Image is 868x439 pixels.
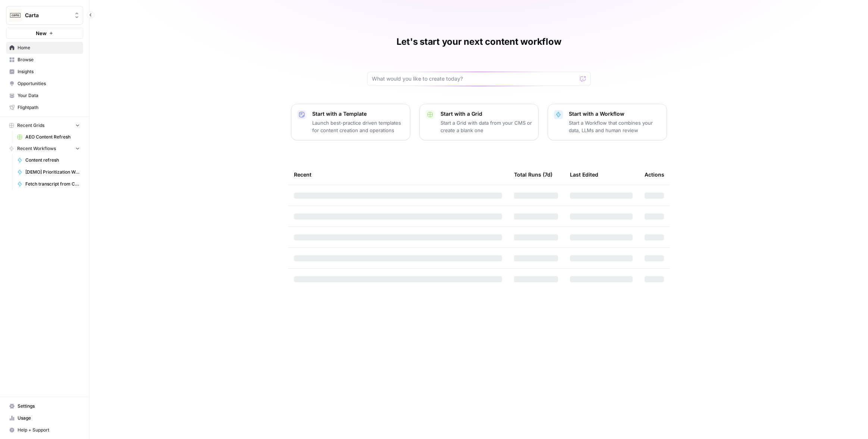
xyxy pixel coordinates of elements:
[419,104,539,140] button: Start with a GridStart a Grid with data from your CMS or create a blank one
[6,66,83,78] a: Insights
[36,29,47,37] span: New
[17,145,56,152] span: Recent Workflows
[18,44,80,51] span: Home
[6,143,83,154] button: Recent Workflows
[6,90,83,102] a: Your Data
[294,164,502,185] div: Recent
[397,36,561,48] h1: Let's start your next content workflow
[25,157,80,164] span: Content refresh
[18,403,80,410] span: Settings
[6,424,83,436] button: Help + Support
[312,119,404,134] p: Launch best-practice driven templates for content creation and operations
[372,75,577,82] input: What would you like to create today?
[514,164,552,185] div: Total Runs (7d)
[25,169,80,175] span: [DEMO] Prioritization Workflow for creation
[9,9,22,22] img: Carta Logo
[569,110,661,118] p: Start with a Workflow
[14,178,83,190] a: Fetch transcript from Chorus
[569,119,661,134] p: Start a Workflow that combines your data, LLMs and human review
[6,78,83,90] a: Opportunities
[18,80,80,87] span: Opportunities
[25,134,80,140] span: AEO Content Refresh
[18,56,80,63] span: Browse
[25,181,80,187] span: Fetch transcript from Chorus
[18,427,80,433] span: Help + Support
[6,102,83,113] a: Flightpath
[6,6,83,25] button: Workspace: Carta
[6,54,83,66] a: Browse
[291,104,410,140] button: Start with a TemplateLaunch best-practice driven templates for content creation and operations
[548,104,667,140] button: Start with a WorkflowStart a Workflow that combines your data, LLMs and human review
[14,154,83,166] a: Content refresh
[441,119,532,134] p: Start a Grid with data from your CMS or create a blank one
[17,122,44,129] span: Recent Grids
[6,120,83,131] button: Recent Grids
[645,164,664,185] div: Actions
[312,110,404,118] p: Start with a Template
[6,400,83,412] a: Settings
[14,166,83,178] a: [DEMO] Prioritization Workflow for creation
[441,110,532,118] p: Start with a Grid
[18,68,80,75] span: Insights
[6,42,83,54] a: Home
[6,28,83,39] button: New
[18,92,80,99] span: Your Data
[570,164,598,185] div: Last Edited
[18,104,80,111] span: Flightpath
[18,415,80,421] span: Usage
[14,131,83,143] a: AEO Content Refresh
[25,12,70,19] span: Carta
[6,412,83,424] a: Usage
